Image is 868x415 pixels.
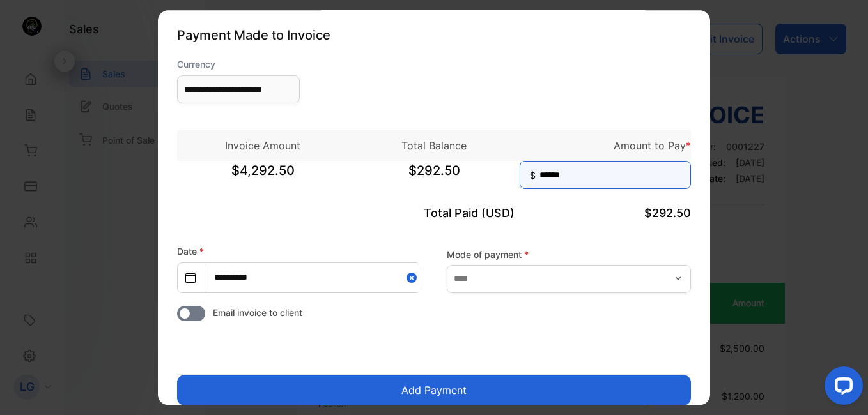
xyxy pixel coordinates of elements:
span: $292.50 [644,206,691,220]
span: Email invoice to client [213,306,302,319]
label: Mode of payment [447,248,691,261]
p: Total Paid (USD) [348,204,520,222]
span: $ [530,169,536,183]
p: Amount to Pay [520,138,691,153]
span: $4,292.50 [177,161,348,193]
p: Invoice Amount [177,138,348,153]
iframe: LiveChat chat widget [814,361,868,415]
p: Total Balance [348,138,520,153]
button: Add Payment [177,375,691,405]
p: Payment Made to Invoice [177,26,691,45]
span: $292.50 [348,161,520,193]
button: Close [407,263,421,292]
label: Currency [177,57,300,71]
label: Date [177,246,204,257]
